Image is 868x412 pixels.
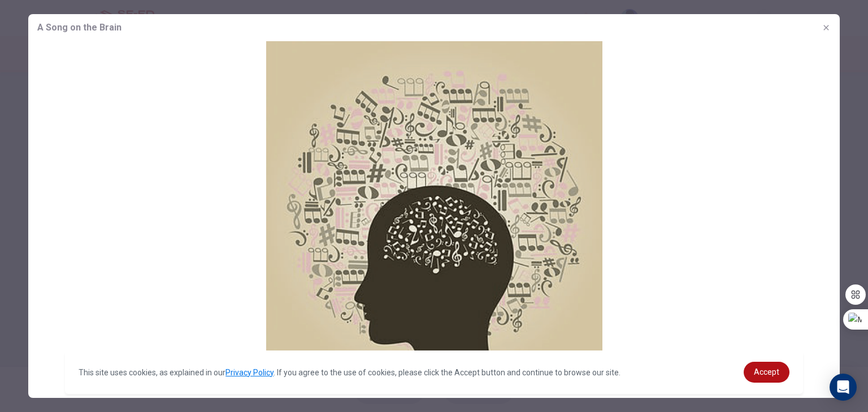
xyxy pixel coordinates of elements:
[65,350,803,394] div: cookieconsent
[28,41,840,377] img: fallback image
[79,368,620,377] span: This site uses cookies, as explained in our . If you agree to the use of cookies, please click th...
[37,21,121,34] span: A Song on the Brain
[744,362,789,383] a: dismiss cookie message
[830,374,857,401] div: Open Intercom Messenger
[754,367,779,376] span: Accept
[225,368,274,377] a: Privacy Policy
